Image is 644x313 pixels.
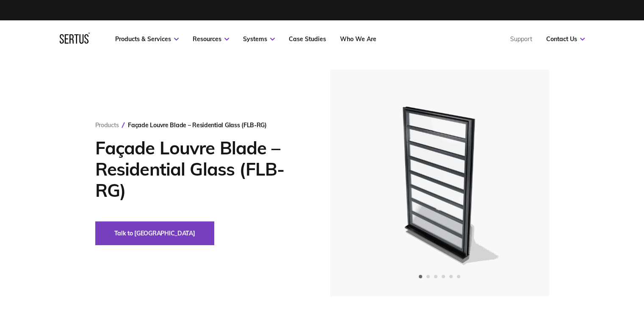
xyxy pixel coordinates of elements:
span: Go to slide 6 [457,275,460,278]
a: Contact Us [546,35,585,43]
a: Systems [243,35,275,43]
a: Products & Services [115,35,179,43]
iframe: Chat Widget [602,272,644,313]
a: Support [510,35,532,43]
a: Products [95,121,119,129]
button: Talk to [GEOGRAPHIC_DATA] [95,221,214,245]
span: Go to slide 5 [449,275,453,278]
a: Resources [193,35,229,43]
span: Go to slide 2 [426,275,430,278]
a: Case Studies [289,35,326,43]
span: Go to slide 4 [442,275,445,278]
h1: Façade Louvre Blade – Residential Glass (FLB-RG) [95,137,305,201]
a: Who We Are [340,35,376,43]
span: Go to slide 3 [434,275,437,278]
